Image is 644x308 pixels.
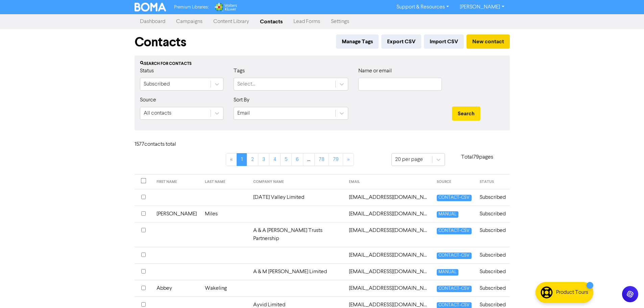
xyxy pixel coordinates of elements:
th: EMAIL [345,174,433,189]
a: Page 1 is your current page [237,153,247,166]
td: Wakeling [201,280,249,297]
a: Settings [326,15,355,28]
a: Page 5 [280,153,292,166]
label: Status [140,67,154,75]
th: STATUS [476,174,510,189]
a: Lead Forms [288,15,326,28]
span: MANUAL [437,269,458,276]
div: Select... [237,80,255,88]
div: Search for contacts [140,61,504,67]
td: Subscribed [476,206,510,222]
label: Sort By [234,96,249,104]
div: 20 per page [395,156,423,164]
span: CONTACT-CSV [437,253,471,259]
a: Campaigns [171,15,208,28]
a: Content Library [208,15,255,28]
img: Wolters Kluwer [214,3,237,11]
td: Subscribed [476,247,510,263]
iframe: Chat Widget [610,276,644,308]
div: All contacts [144,109,171,117]
label: Tags [234,67,245,75]
a: [PERSON_NAME] [454,2,509,13]
span: CONTACT-CSV [437,286,471,292]
div: Subscribed [144,80,170,88]
td: 1415maps@gmail.com [345,206,433,222]
th: FIRST NAME [152,174,201,189]
a: Contacts [255,15,288,28]
span: Premium Libraries: [174,5,209,9]
td: aahurley@xtra.co.nz [345,222,433,247]
th: SOURCE [433,174,475,189]
td: [DATE] Valley Limited [249,189,345,206]
th: COMPANY NAME [249,174,345,189]
button: Import CSV [424,34,464,49]
button: Manage Tags [336,34,379,49]
a: Page 78 [314,153,329,166]
th: LAST NAME [201,174,249,189]
a: Dashboard [135,15,171,28]
td: Miles [201,206,249,222]
label: Source [140,96,156,104]
td: abbey@schurrireland.co.nz [345,280,433,297]
td: Subscribed [476,280,510,297]
td: Subscribed [476,263,510,280]
td: A & M [PERSON_NAME] Limited [249,263,345,280]
a: Page 6 [291,153,303,166]
td: Subscribed [476,189,510,206]
h6: 1577 contact s total [135,141,189,148]
div: Email [237,109,250,117]
span: MANUAL [437,211,458,218]
label: Name or email [358,67,392,75]
td: abbey.b@outlook.co.nz [345,263,433,280]
td: 13carolwills@gmail.com [345,189,433,206]
h1: Contacts [135,34,186,50]
td: A & A [PERSON_NAME] Trusts Partnership [249,222,345,247]
img: BOMA Logo [135,3,166,11]
p: Total 79 pages [445,153,510,161]
td: abbealison@gmail.com [345,247,433,263]
td: [PERSON_NAME] [152,206,201,222]
td: Abbey [152,280,201,297]
button: Search [452,106,480,121]
a: Page 79 [329,153,343,166]
a: Support & Resources [391,2,454,13]
a: Page 3 [258,153,269,166]
td: Subscribed [476,222,510,247]
a: » [343,153,354,166]
span: CONTACT-CSV [437,228,471,234]
a: Page 4 [269,153,281,166]
span: CONTACT-CSV [437,195,471,201]
a: Page 2 [247,153,258,166]
button: New contact [467,34,510,49]
button: Export CSV [381,34,421,49]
